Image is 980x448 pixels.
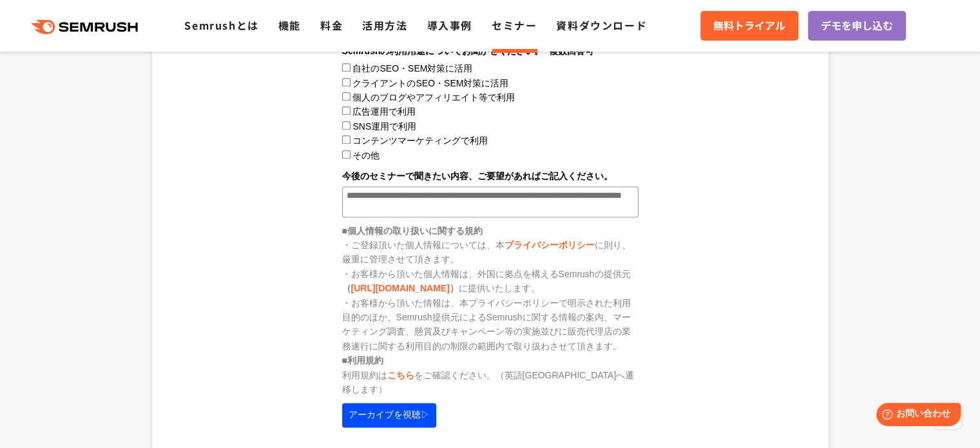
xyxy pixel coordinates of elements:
a: 導入事例 [427,17,472,33]
label: 広告運用で利用 [352,106,416,117]
h5: ■個人情報の取り扱いに関する規約 [342,224,639,238]
label: 個人のブログやアフィリエイト等で利用 [352,92,515,102]
label: その他 [352,150,380,161]
h5: ■利用規約 [342,353,639,367]
a: セミナー [492,17,537,33]
iframe: Help widget launcher [865,398,966,434]
a: プライバシーポリシー [504,240,595,250]
a: デモを申し込む [808,11,906,41]
label: 今後のセミナーで聞きたい内容、ご要望があればご記入ください。 [342,169,639,183]
button: アーカイブを視聴▷ [342,403,436,427]
a: 機能 [278,17,301,33]
label: SNS運用で利用 [352,121,416,131]
label: クライアントのSEO・SEM対策に活用 [352,78,508,88]
a: 料金 [320,17,343,33]
label: コンテンツマーケティングで利用 [352,135,488,146]
p: 利用規約は をご確認ください。（英語[GEOGRAPHIC_DATA]へ遷移します） [342,368,639,397]
span: 無料トライアル [713,17,785,34]
label: 自社のSEO・SEM対策に活用 [352,63,472,73]
a: 無料トライアル [700,11,798,41]
a: 資料ダウンロード [556,17,647,33]
strong: （ ） [342,283,459,293]
a: 活用方法 [362,17,407,33]
a: Semrushとは [184,17,258,33]
p: ・ご登録頂いた個人情報については、本 に則り、厳重に管理させて頂きます。 ・お客様から頂いた個人情報は、外国に拠点を構えるSemrushの提供元 に提供いたします。 ・お客様から頂いた情報は、本... [342,238,639,353]
a: こちら [387,370,414,380]
a: [URL][DOMAIN_NAME] [351,283,450,293]
span: デモを申し込む [821,17,893,34]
